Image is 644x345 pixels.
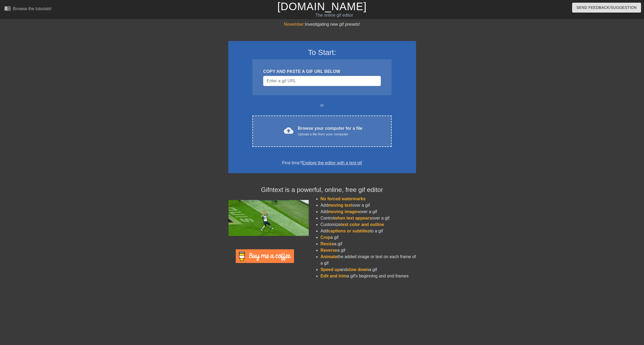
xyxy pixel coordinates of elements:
[284,126,293,135] span: cloud_upload
[242,102,402,109] div: or
[298,132,362,137] div: Upload a file from your computer
[321,215,416,221] li: Control over a gif
[321,235,330,240] span: Crop
[328,203,352,207] span: moving text
[4,5,52,13] a: Browse the tutorials!
[235,48,409,57] h3: To Start:
[347,267,369,272] span: slow down
[302,161,362,165] a: Explore the editor with a test gif
[236,249,294,263] img: Buy Me A Coffee
[235,160,409,166] div: First time?
[334,216,372,220] span: when text appears
[321,254,337,259] span: Animate
[321,241,416,247] li: a gif
[228,200,309,236] img: football_small.gif
[321,228,416,234] li: Add to a gif
[321,202,416,209] li: Add over a gif
[277,1,367,12] a: [DOMAIN_NAME]
[298,125,362,137] div: Browse your computer for a file
[4,5,11,12] span: menu_book
[284,22,305,27] span: November:
[321,242,334,246] span: Resize
[321,248,337,253] span: Reverse
[321,209,416,215] li: Add over a gif
[321,266,416,273] li: and a gif
[321,254,416,266] li: the added image or text on each frame of a gif
[263,68,381,75] div: COPY AND PASTE A GIF URL BELOW
[321,196,366,201] span: No forced watermarks
[321,273,416,279] li: a gif's beginning and end frames
[217,12,451,18] div: The online gif editor
[328,229,370,233] span: captions or subtitles
[341,222,384,227] span: text color and outline
[321,267,340,272] span: Speed up
[321,221,416,228] li: Customize
[328,209,359,214] span: moving images
[576,4,637,11] span: Send Feedback/Suggestion
[572,3,641,13] button: Send Feedback/Suggestion
[228,21,416,28] div: Investigating new gif presets!
[321,234,416,241] li: a gif
[321,247,416,254] li: a gif
[263,76,381,86] input: Username
[321,274,347,278] span: Edit and trim
[228,186,416,194] h4: Gifntext is a powerful, online, free gif editor
[13,6,52,11] div: Browse the tutorials!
